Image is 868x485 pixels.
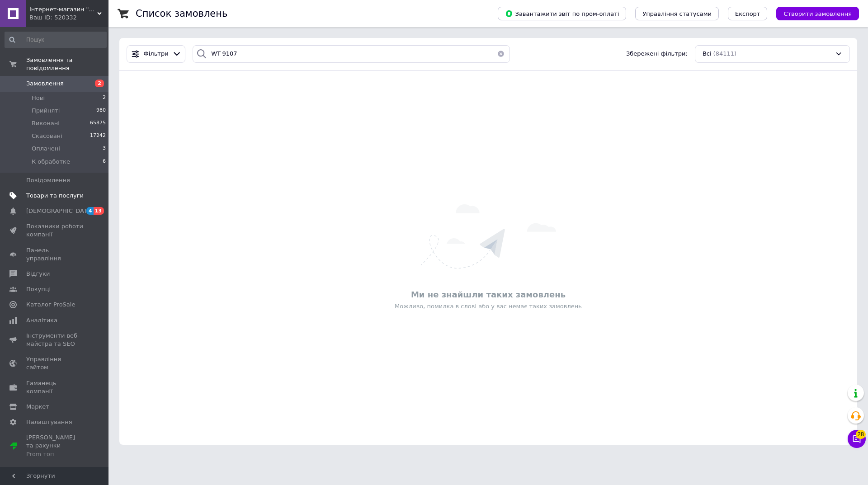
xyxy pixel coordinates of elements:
span: Управління сайтом [26,355,84,372]
span: 65875 [90,119,106,127]
span: Створити замовлення [783,10,852,17]
input: Пошук за номером замовлення, ПІБ покупця, номером телефону, Email, номером накладної [193,45,510,63]
span: Оплачені [32,145,60,153]
span: Фільтри [144,50,169,58]
span: К обработке [32,158,70,166]
div: Ваш ID: 520332 [29,14,108,22]
span: 28 [856,430,866,439]
span: 13 [94,207,104,215]
a: Створити замовлення [767,10,859,17]
span: [PERSON_NAME] та рахунки [26,433,84,458]
span: Відгуки [26,270,50,278]
button: Експорт [728,7,768,20]
span: Управління статусами [642,10,712,17]
span: Повідомлення [26,176,70,184]
img: Нічого не знайдено [421,204,556,268]
span: Замовлення [26,80,64,88]
span: 2 [95,80,104,87]
span: Товари та послуги [26,192,84,200]
span: Гаманець компанії [26,379,84,396]
span: [DEMOGRAPHIC_DATA] [26,207,93,215]
span: Всі [703,50,712,58]
button: Створити замовлення [776,7,859,20]
span: 17242 [90,132,106,140]
span: Нові [32,94,45,102]
span: 3 [103,145,106,153]
span: Показники роботи компанії [26,222,84,239]
span: Експорт [735,10,760,17]
span: Каталог ProSale [26,301,75,309]
span: Прийняті [32,107,60,115]
span: (84111) [713,50,737,57]
span: Збережені фільтри: [626,50,688,58]
span: Покупці [26,285,51,293]
span: 4 [86,207,94,215]
span: Завантажити звіт по пром-оплаті [505,9,619,18]
span: 2 [103,94,106,102]
span: Замовлення та повідомлення [26,56,108,72]
span: Скасовані [32,132,62,140]
input: Пошук [5,32,107,48]
button: Чат з покупцем28 [848,430,866,448]
button: Завантажити звіт по пром-оплаті [498,7,626,20]
button: Очистить [492,45,510,63]
button: Управління статусами [635,7,719,20]
span: Налаштування [26,418,72,426]
div: Можливо, помилка в слові або у вас немає таких замовлень [124,302,853,311]
h1: Список замовлень [136,8,227,19]
span: Панель управління [26,246,84,263]
div: Ми не знайшли таких замовлень [124,289,853,300]
span: Маркет [26,403,49,411]
span: Інструменти веб-майстра та SEO [26,332,84,348]
span: Інтернет-магазин "KrazAuto" [29,5,97,14]
span: 980 [96,107,106,115]
span: Аналітика [26,316,57,325]
div: Prom топ [26,450,84,458]
span: Виконані [32,119,60,127]
span: 6 [103,158,106,166]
